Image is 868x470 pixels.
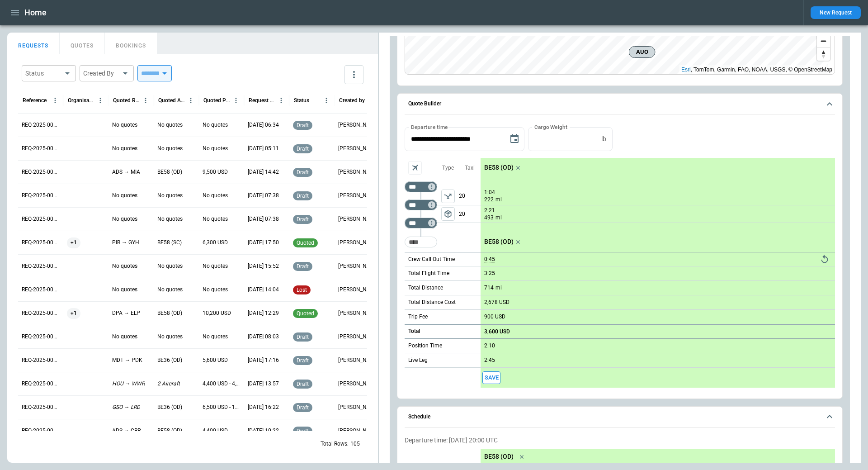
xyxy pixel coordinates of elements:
button: Quoted Price column menu [230,95,242,106]
div: Status [25,69,61,78]
button: QUOTES [60,33,105,54]
button: Quote Builder [405,94,835,114]
p: No quotes [157,333,183,341]
button: New Request [811,6,861,19]
p: Live Leg [408,356,428,364]
p: Total Distance Cost [408,299,456,306]
p: 714 [484,285,494,291]
p: REQ-2025-000258 [22,239,60,247]
div: Quote Builder [405,127,835,388]
p: BE58 (OD) [157,309,182,317]
button: Reset [818,252,831,266]
p: 2:10 [484,342,495,349]
button: Schedule [405,407,835,427]
p: 1:04 [484,189,495,196]
p: 10,200 USD [203,309,231,317]
p: Allen Maki [338,168,376,176]
div: Too short [405,199,437,210]
p: Ben Gundermann [338,333,376,341]
label: Departure time [411,123,448,131]
p: No quotes [112,215,137,223]
p: 08/22/2025 14:04 [248,286,279,294]
div: scrollable content [481,158,835,388]
p: mi [495,284,502,292]
p: 4,400 USD - 4,900 USD [203,380,241,388]
span: Type of sector [441,190,455,203]
p: Ben Gundermann [338,286,376,294]
button: Reference column menu [49,95,61,106]
button: Organisation column menu [94,95,106,106]
p: 08/22/2025 17:50 [248,239,279,247]
div: Too short [405,218,437,228]
p: No quotes [112,145,137,152]
p: DPA → ELP [112,309,140,317]
p: REQ-2025-000261 [22,168,60,176]
p: 08/19/2025 17:16 [248,356,279,364]
button: Quoted Aircraft column menu [185,95,197,106]
p: 08/26/2025 07:38 [248,215,279,223]
span: AUO [633,47,651,57]
button: REQUESTS [7,33,60,54]
p: No quotes [203,215,228,223]
button: Reset bearing to north [817,47,830,61]
p: Total Distance [408,284,443,292]
p: Total Rows: [321,440,349,448]
button: Quoted Route column menu [140,95,151,106]
span: package_2 [443,209,453,218]
span: quoted [295,240,316,246]
div: Reference [23,97,47,104]
p: 20 [459,187,481,205]
p: No quotes [157,262,183,270]
p: Departure time: [DATE] 20:00 UTC [405,437,835,444]
span: Type of sector [441,207,455,221]
div: Status [294,97,309,104]
p: George O'Bryan [338,121,376,129]
button: Zoom out [817,34,830,47]
p: 08/27/2025 06:34 [248,121,279,129]
p: Position Time [408,342,442,350]
p: REQ-2025-000263 [22,121,60,129]
span: draft [295,357,311,364]
p: No quotes [203,262,228,270]
p: No quotes [203,333,228,341]
button: Save [482,371,500,385]
h6: Schedule [408,414,430,420]
button: Status column menu [321,95,332,106]
span: quoted [295,310,316,317]
p: 08/22/2025 15:52 [248,262,279,270]
p: Allen Maki [338,356,376,364]
p: mi [495,214,502,222]
p: REQ-2025-000256 [22,286,60,294]
div: , TomTom, Garmin, FAO, NOAA, USGS, © OpenStreetMap [681,65,832,74]
p: Type [442,164,454,172]
p: REQ-2025-000255 [22,309,60,317]
p: 6,300 USD [203,239,228,247]
p: 3:25 [484,270,495,277]
p: 493 [484,214,494,222]
p: 0:45 [484,256,495,263]
span: Save this aircraft quote and copy details to clipboard [482,371,500,385]
span: draft [295,193,311,199]
p: REQ-2025-000260 [22,192,60,199]
p: Trip Fee [408,313,428,321]
p: George O'Bryan [338,145,376,152]
p: BE58 (OD) [484,164,514,171]
p: 2:45 [484,357,495,364]
button: BOOKINGS [105,33,157,54]
p: 900 USD [484,313,505,320]
span: draft [295,404,311,411]
p: ADS → MIA [112,168,140,176]
button: left aligned [441,207,455,221]
a: Esri [681,66,691,73]
p: REQ-2025-000257 [22,262,60,270]
p: George O'Bryan [338,380,376,388]
p: BE58 (OD) [484,453,514,461]
div: Quoted Route [113,97,140,104]
p: mi [495,196,502,204]
p: No quotes [112,192,137,199]
span: draft [295,122,311,128]
p: No quotes [203,286,228,294]
span: lost [295,287,309,293]
p: 08/26/2025 07:38 [248,192,279,199]
p: No quotes [203,145,228,152]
